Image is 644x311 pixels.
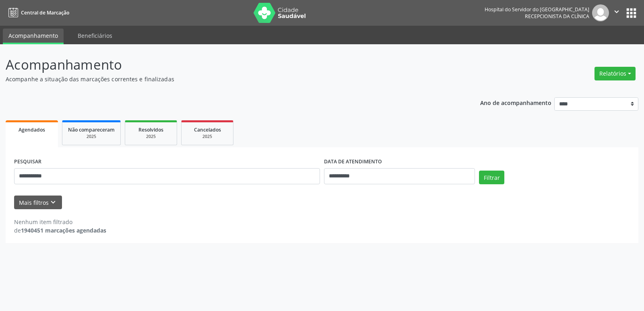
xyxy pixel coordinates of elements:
[6,55,448,75] p: Acompanhamento
[479,171,504,184] button: Filtrar
[194,126,221,133] span: Cancelados
[485,6,589,13] div: Hospital do Servidor do [GEOGRAPHIC_DATA]
[14,218,106,226] div: Nenhum item filtrado
[624,6,638,20] button: apps
[21,227,106,234] strong: 1940451 marcações agendadas
[525,13,589,20] span: Recepcionista da clínica
[72,29,118,43] a: Beneficiários
[131,134,171,140] div: 2025
[6,75,448,83] p: Acompanhe a situação das marcações correntes e finalizadas
[187,134,227,140] div: 2025
[68,134,115,140] div: 2025
[49,198,58,207] i: keyboard_arrow_down
[14,196,62,210] button: Mais filtroskeyboard_arrow_down
[480,97,551,107] p: Ano de acompanhamento
[3,29,64,44] a: Acompanhamento
[6,6,69,19] a: Central de Marcação
[594,67,636,80] button: Relatórios
[324,156,382,168] label: DATA DE ATENDIMENTO
[138,126,163,133] span: Resolvidos
[14,226,106,235] div: de
[592,4,609,21] img: img
[612,7,621,16] i: 
[19,126,45,133] span: Agendados
[14,156,41,168] label: PESQUISAR
[68,126,115,133] span: Não compareceram
[609,4,624,21] button: 
[21,9,69,16] span: Central de Marcação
